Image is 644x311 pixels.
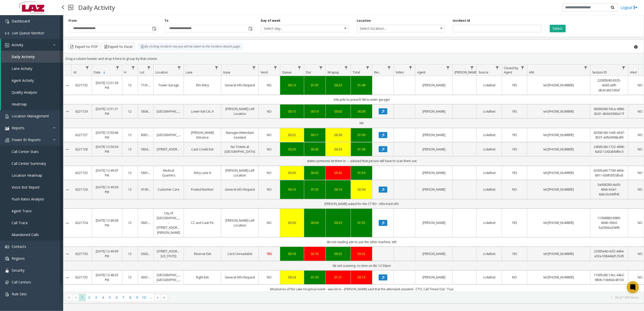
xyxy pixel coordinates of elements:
[12,137,41,142] span: Power BI Reports
[224,187,255,192] a: General Info Request
[125,109,135,114] a: 12
[283,251,301,256] div: 00:18
[12,125,25,130] span: Reports
[519,64,526,71] a: Closed by Agent Filter Menu
[267,275,272,279] span: NO
[157,133,181,137] a: [GEOGRAPHIC_DATA]
[307,187,322,192] div: 01:32
[634,5,638,10] img: logout
[213,64,220,71] a: Lane Filter Menu
[505,109,524,114] a: YES
[68,43,100,50] button: Export to PDF
[141,170,150,175] a: 580166
[95,107,119,116] a: [DATE] 12:51:21 PM
[12,149,39,154] span: Call Center Stats
[307,170,322,175] a: 00:42
[530,187,587,192] a: tel:[PHONE_NUMBER]
[354,147,369,152] a: 01:38
[480,147,499,152] a: cc4allext
[407,64,414,71] a: Video Filter Menu
[418,275,449,280] a: [PERSON_NAME]
[95,168,119,178] a: [DATE] 12:49:47 PM
[141,83,150,88] a: 710135
[418,251,449,256] a: [PERSON_NAME]
[125,170,135,175] a: 12
[224,251,255,256] a: Card Unreadable
[224,275,255,280] a: General Info Request
[480,220,499,225] a: cc4allext
[12,161,46,166] span: Call Center Summary
[12,232,39,237] span: Abandoned Calls
[453,18,470,23] label: Incident Id
[272,64,279,71] a: Vend Filter Menu
[1,39,63,51] a: Activity
[187,130,218,140] a: [PERSON_NAME] Entrance
[329,275,348,280] a: 01:21
[307,133,322,137] a: 00:11
[63,84,71,88] a: Collapse Details
[283,275,301,280] a: 00:24
[283,170,301,175] div: 00:30
[157,109,181,114] a: [GEOGRAPHIC_DATA]
[318,64,324,71] a: Dur Filter Menu
[267,133,272,137] span: NO
[307,275,322,280] a: 01:34
[157,273,181,282] a: [GEOGRAPHIC_DATA] [GEOGRAPHIC_DATA]
[5,269,9,273] img: 'icon'
[505,147,524,152] a: YES
[307,109,322,114] a: 00:19
[95,185,119,194] a: [DATE] 12:49:39 PM
[343,64,350,71] a: Wrapup Filter Menu
[418,133,449,137] a: [PERSON_NAME]
[102,43,135,50] button: Export to Excel
[530,220,587,225] a: tel:[PHONE_NUMBER]
[283,109,301,114] a: 00:15
[469,64,475,71] a: Parker Filter Menu
[146,64,152,71] a: Lot Filter Menu
[157,168,181,178] a: Medical Quarters
[262,147,277,152] a: NO
[354,109,369,114] a: 00:36
[354,133,369,137] a: 01:09
[130,64,137,71] a: H Filter Menu
[1,63,63,74] a: Lane Activity
[283,133,301,137] div: 00:22
[307,220,322,225] div: 00:59
[480,187,499,192] a: cc4allext
[512,187,517,192] span: NO
[141,133,150,137] a: 890135
[187,220,218,225] a: CC and Cash PIL
[530,147,587,152] a: tel:[PHONE_NUMBER]
[5,126,9,130] img: 'icon'
[1,86,63,98] a: Quality Analysis
[12,244,26,249] span: Contacts
[262,251,277,256] a: YES
[329,170,348,175] div: 00:42
[593,182,625,197] a: 3a006280-da03-40eb-b0a1-8abc0cd40f45
[187,251,218,256] a: Reverse Exit
[329,109,348,114] a: 00:02
[151,25,157,32] span: Toggle popup
[262,109,277,114] a: NO
[512,133,517,137] span: YES
[593,249,625,258] a: 22005e80-0cf2-4464-a33a-596446d125d5
[593,78,625,93] a: 22005b80-6325-4d43-a6ff-db41d62165ef
[329,220,348,225] a: 00:23
[187,83,218,88] a: Elm Entry
[75,170,89,175] a: 6221733
[157,249,181,258] a: [STREET_ADDRESS][US_STATE]
[329,187,348,192] a: 00:16
[329,251,348,256] a: 00:25
[140,45,145,49] img: infoIcon.svg
[307,147,322,152] div: 00:45
[364,64,371,71] a: Total Filter Menu
[386,64,393,71] a: Rec. Filter Menu
[494,64,501,71] a: Source Filter Menu
[251,64,257,71] a: Issue Filter Menu
[12,220,28,225] span: Call Trace
[550,25,566,32] button: Select
[283,147,301,152] div: 00:20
